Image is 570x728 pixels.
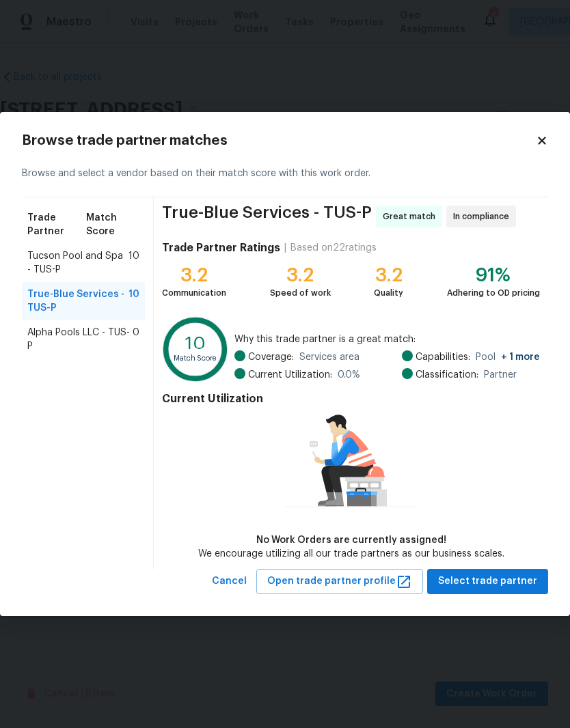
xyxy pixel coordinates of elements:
[267,573,412,590] span: Open trade partner profile
[234,333,540,346] span: Why this trade partner is a great match:
[174,354,217,362] text: Match Score
[374,286,403,300] div: Quality
[374,268,403,282] div: 3.2
[22,150,548,197] div: Browse and select a vendor based on their match score with this work order.
[27,249,128,277] span: Tucson Pool and Spa - TUS-P
[27,326,133,353] span: Alpha Pools LLC - TUS-P
[256,569,423,594] button: Open trade partner profile
[338,368,360,382] span: 0.0 %
[162,392,540,406] h4: Current Utilization
[290,241,377,255] div: Based on 22 ratings
[128,288,139,315] span: 10
[248,350,294,364] span: Coverage:
[248,368,332,382] span: Current Utilization:
[198,533,504,547] div: No Work Orders are currently assigned!
[447,286,540,300] div: Adhering to OD pricing
[453,210,515,223] span: In compliance
[206,569,252,594] button: Cancel
[447,268,540,282] div: 91%
[162,268,226,282] div: 3.2
[299,350,359,364] span: Services area
[427,569,548,594] button: Select trade partner
[438,573,537,590] span: Select trade partner
[27,288,128,315] span: True-Blue Services - TUS-P
[185,335,206,353] text: 10
[162,241,280,255] h4: Trade Partner Ratings
[198,547,504,561] div: We encourage utilizing all our trade partners as our business scales.
[270,286,331,300] div: Speed of work
[128,249,139,277] span: 10
[27,211,86,238] span: Trade Partner
[280,241,290,255] div: |
[484,368,517,382] span: Partner
[270,268,331,282] div: 3.2
[416,350,470,364] span: Capabilities:
[86,211,139,238] span: Match Score
[162,206,372,227] span: True-Blue Services - TUS-P
[383,210,441,223] span: Great match
[212,573,247,590] span: Cancel
[22,134,536,148] h2: Browse trade partner matches
[133,326,139,353] span: 0
[476,350,540,364] span: Pool
[162,286,226,300] div: Communication
[501,352,540,362] span: + 1 more
[416,368,478,382] span: Classification:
